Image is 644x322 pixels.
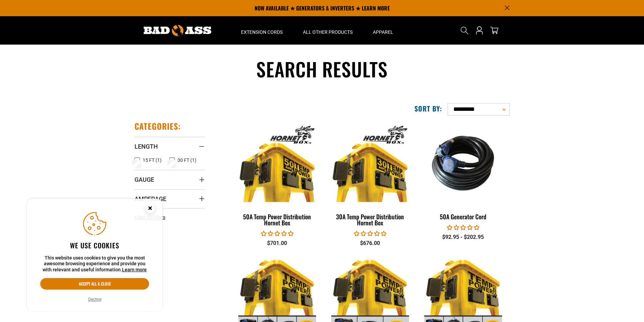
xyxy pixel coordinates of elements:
[422,214,504,220] div: 50A Generator Cord
[235,124,320,202] img: 50A Temp Power Distribution Hornet Box
[40,241,149,250] h2: We use cookies
[86,296,103,303] button: Decline
[144,25,211,36] img: Bad Ass Extension Cords
[135,170,205,189] summary: Gauge
[40,255,149,273] p: This website uses cookies to give you the most awesome browsing experience and provide you with r...
[459,25,470,36] summary: Search
[143,158,162,163] span: 15 FT (1)
[328,124,413,202] img: 30A Temp Power Distribution Hornet Box
[421,124,506,202] img: 50A Generator Cord
[422,233,504,241] div: $92.95 - $202.95
[414,104,442,113] label: Sort by:
[303,29,353,35] span: All Other Products
[236,121,319,230] a: 50A Temp Power Distribution Hornet Box 50A Temp Power Distribution Hornet Box
[40,278,149,290] button: Accept all & close
[363,16,403,45] summary: Apparel
[135,176,154,183] span: Gauge
[241,29,283,35] span: Extension Cords
[329,121,411,230] a: 30A Temp Power Distribution Hornet Box 30A Temp Power Distribution Hornet Box
[236,214,319,226] div: 50A Temp Power Distribution Hornet Box
[27,199,162,312] aside: Cookie Consent
[422,121,504,224] a: 50A Generator Cord 50A Generator Cord
[329,214,411,226] div: 30A Temp Power Distribution Hornet Box
[135,57,510,81] h1: Search results
[293,16,363,45] summary: All Other Products
[261,230,293,237] span: 0.00 stars
[373,29,393,35] span: Apparel
[135,121,181,131] h2: Categories:
[354,230,386,237] span: 0.00 stars
[236,239,319,247] div: $701.00
[447,224,479,231] span: 0.00 stars
[135,189,205,208] summary: Amperage
[135,143,158,150] span: Length
[329,239,411,247] div: $676.00
[231,16,293,45] summary: Extension Cords
[135,195,166,203] span: Amperage
[135,137,205,156] summary: Length
[122,267,147,272] a: Learn more
[177,158,196,163] span: 30 FT (1)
